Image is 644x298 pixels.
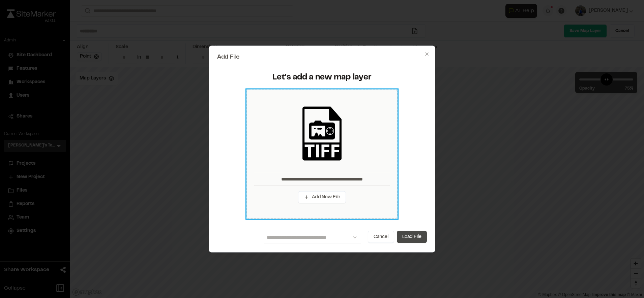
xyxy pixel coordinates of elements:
[217,54,427,60] h2: Add File
[246,90,398,219] div: Add New File
[368,231,394,243] button: Cancel
[298,191,346,203] button: Add New File
[397,231,427,243] button: Load File
[221,72,423,83] div: Let's add a new map layer
[295,106,349,160] img: tif_black_icon.png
